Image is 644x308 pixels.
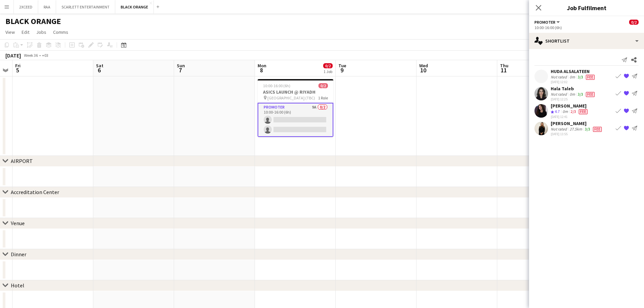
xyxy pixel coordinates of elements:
div: 0m [561,109,569,115]
app-skills-label: 3/3 [578,74,583,79]
button: SCARLETT ENTERTAINMENT [56,0,115,14]
a: Comms [50,28,71,37]
span: Wed [419,63,428,69]
span: 7 [176,66,185,74]
div: Crew has different fees then in role [577,109,589,115]
a: View [3,28,18,37]
span: 1 Role [318,95,328,100]
div: Shortlist [529,33,644,49]
span: 9 [337,66,346,74]
span: Mon [258,63,266,69]
h3: ASICS LAUNCH @ RIYADH [258,89,333,95]
div: [DATE] [5,52,21,59]
app-job-card: 10:00-16:00 (6h)0/2ASICS LAUNCH @ RIYADH [GEOGRAPHIC_DATA] (TBC)1 RolePromoter9A0/210:00-16:00 (6h) [258,79,333,137]
span: Sun [177,63,185,69]
div: Not rated [551,92,568,97]
span: Fee [586,75,595,80]
div: Hotel [11,282,24,289]
span: Fee [586,92,595,97]
span: Comms [53,29,68,35]
div: [PERSON_NAME] [551,120,603,126]
div: 0m [568,74,576,80]
span: 0/2 [629,20,639,25]
div: Crew has different fees then in role [585,92,596,97]
span: Fee [593,127,602,132]
div: 1 Job [324,69,332,74]
div: 27.5km [568,126,583,132]
div: Crew has different fees then in role [592,126,603,132]
span: 4.7 [555,109,560,114]
div: +03 [42,53,48,58]
div: Dinner [11,251,26,258]
div: [DATE] 12:41 [551,115,589,119]
span: 11 [499,66,508,74]
h1: BLACK ORANGE [5,16,61,26]
app-card-role: Promoter9A0/210:00-16:00 (6h) [258,103,333,137]
span: Promoter [534,20,555,25]
app-skills-label: 2/3 [571,109,576,114]
span: Edit [22,29,29,35]
span: 10:00-16:00 (6h) [263,83,290,88]
span: Jobs [36,29,46,35]
span: Fee [579,109,588,114]
div: Not rated [551,126,568,132]
div: Not rated [551,74,568,80]
span: 8 [257,66,266,74]
a: Jobs [33,28,49,37]
div: [PERSON_NAME] [551,103,589,109]
span: Tue [338,63,346,69]
a: Edit [19,28,32,37]
button: RAA [38,0,56,14]
div: Hala Taleb [551,86,596,92]
div: Accreditation Center [11,189,59,195]
span: Sat [96,63,103,69]
span: 0/2 [318,83,328,88]
app-skills-label: 3/3 [578,92,583,97]
span: 0/2 [323,63,333,68]
button: BLACK ORANGE [115,0,154,14]
div: [DATE] 12:25 [551,97,596,101]
app-skills-label: 3/3 [585,126,590,132]
div: [DATE] 13:55 [551,132,603,136]
div: Crew has different fees then in role [585,74,596,80]
div: [DATE] 12:02 [551,80,596,84]
span: View [5,29,15,35]
div: 10:00-16:00 (6h) [534,25,639,30]
span: Week 36 [22,53,39,58]
h3: Job Fulfilment [529,3,644,12]
div: HUDA ALSALATEEN [551,68,596,74]
span: 6 [95,66,103,74]
div: 0m [568,92,576,97]
span: Thu [500,63,508,69]
span: Fri [15,63,21,69]
span: 10 [418,66,428,74]
span: 5 [14,66,21,74]
div: Venue [11,220,25,227]
span: [GEOGRAPHIC_DATA] (TBC) [267,95,315,100]
button: Promoter [534,20,561,25]
div: AIRPORT [11,158,33,164]
button: 2XCEED [14,0,38,14]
